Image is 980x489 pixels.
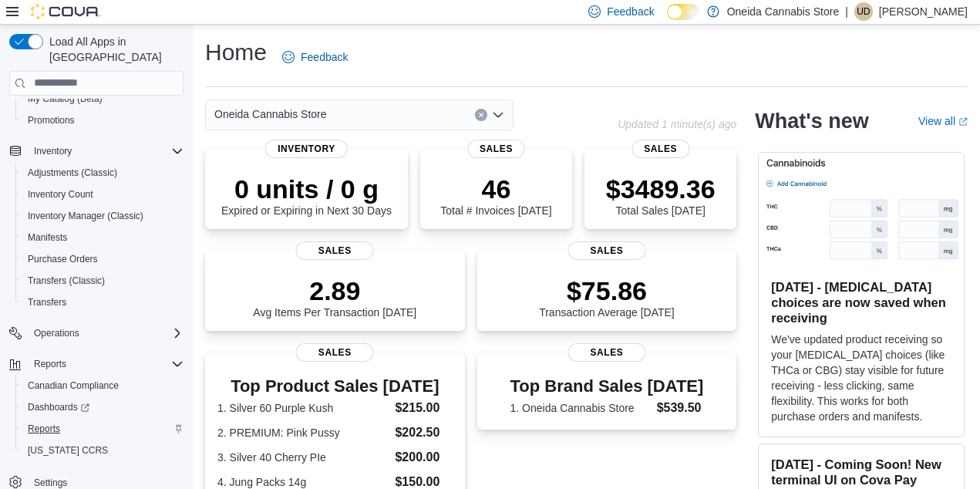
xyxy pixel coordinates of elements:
dt: 2. PREMIUM: Pink Pussy [217,425,389,440]
dt: 3. Silver 40 Cherry PIe [217,450,389,465]
span: Inventory [265,140,348,158]
button: Operations [28,324,86,342]
span: Operations [28,324,184,342]
span: Manifests [28,231,67,244]
button: Promotions [15,110,190,131]
p: 2.89 [253,275,416,306]
p: Oneida Cannabis Store [727,2,840,21]
button: Open list of options [492,109,504,121]
a: Transfers (Classic) [22,271,111,290]
input: Dark Mode [667,4,699,20]
span: My Catalog (Beta) [28,93,103,105]
a: Dashboards [22,398,96,416]
h3: [DATE] - [MEDICAL_DATA] choices are now saved when receiving [771,279,951,325]
a: [US_STATE] CCRS [22,441,114,460]
button: Reports [3,353,190,375]
p: [PERSON_NAME] [879,2,968,21]
a: View allExternal link [918,115,968,127]
button: My Catalog (Beta) [15,88,190,110]
span: UD [857,2,870,21]
dd: $202.50 [395,423,452,442]
button: Transfers [15,292,190,313]
a: My Catalog (Beta) [22,89,109,108]
span: Inventory Count [22,185,184,204]
span: Settings [34,477,67,489]
a: Manifests [22,228,73,247]
span: Reports [28,355,184,373]
span: Inventory Manager (Classic) [28,210,143,222]
div: Avg Items Per Transaction [DATE] [253,275,416,319]
div: Transaction Average [DATE] [539,275,675,319]
div: Total # Invoices [DATE] [440,174,551,217]
p: | [845,2,848,21]
h3: Top Product Sales [DATE] [217,377,453,396]
span: Transfers (Classic) [28,275,105,287]
a: Adjustments (Classic) [22,164,123,182]
h3: Top Brand Sales [DATE] [510,377,704,396]
span: Dashboards [28,401,89,413]
span: Canadian Compliance [28,379,119,392]
a: Promotions [22,111,81,130]
span: Purchase Orders [22,250,184,268]
dd: $200.00 [395,448,452,467]
span: Feedback [301,49,348,65]
span: Transfers (Classic) [22,271,184,290]
button: [US_STATE] CCRS [15,440,190,461]
p: 46 [440,174,551,204]
dd: $539.50 [657,399,704,417]
p: $75.86 [539,275,675,306]
button: Inventory [3,140,190,162]
span: Adjustments (Classic) [28,167,117,179]
span: Reports [28,423,60,435]
p: Updated 1 minute(s) ago [618,118,736,130]
button: Canadian Compliance [15,375,190,396]
svg: External link [958,117,968,126]
a: Inventory Manager (Classic) [22,207,150,225]
button: Clear input [475,109,487,121]
a: Dashboards [15,396,190,418]
span: Reports [34,358,66,370]
span: Load All Apps in [GEOGRAPHIC_DATA] [43,34,184,65]
span: Sales [567,241,645,260]
div: Ursula Doxtator [854,2,873,21]
span: Adjustments (Classic) [22,164,184,182]
span: Feedback [607,4,654,19]
span: Sales [631,140,689,158]
a: Inventory Count [22,185,99,204]
a: Transfers [22,293,72,312]
button: Purchase Orders [15,248,190,270]
p: 0 units / 0 g [221,174,392,204]
div: Total Sales [DATE] [606,174,716,217]
a: Reports [22,420,66,438]
p: We've updated product receiving so your [MEDICAL_DATA] choices (like THCa or CBG) stay visible fo... [771,332,951,424]
span: Inventory Manager (Classic) [22,207,184,225]
span: Promotions [22,111,184,130]
span: Inventory [28,142,184,160]
span: Promotions [28,114,75,126]
button: Operations [3,322,190,344]
dt: 1. Oneida Cannabis Store [510,400,651,416]
p: $3489.36 [606,174,716,204]
span: Purchase Orders [28,253,98,265]
span: Sales [296,343,374,362]
button: Inventory Manager (Classic) [15,205,190,227]
span: Sales [467,140,525,158]
button: Inventory Count [15,184,190,205]
span: Dark Mode [667,20,668,21]
h1: Home [205,37,267,68]
div: Expired or Expiring in Next 30 Days [221,174,392,217]
span: Transfers [22,293,184,312]
span: Dashboards [22,398,184,416]
dd: $215.00 [395,399,452,417]
button: Reports [28,355,72,373]
span: Manifests [22,228,184,247]
a: Canadian Compliance [22,376,125,395]
a: Purchase Orders [22,250,104,268]
button: Transfers (Classic) [15,270,190,292]
span: Sales [567,343,645,362]
button: Inventory [28,142,78,160]
button: Manifests [15,227,190,248]
span: [US_STATE] CCRS [28,444,108,457]
span: Inventory Count [28,188,93,201]
span: Sales [296,241,374,260]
